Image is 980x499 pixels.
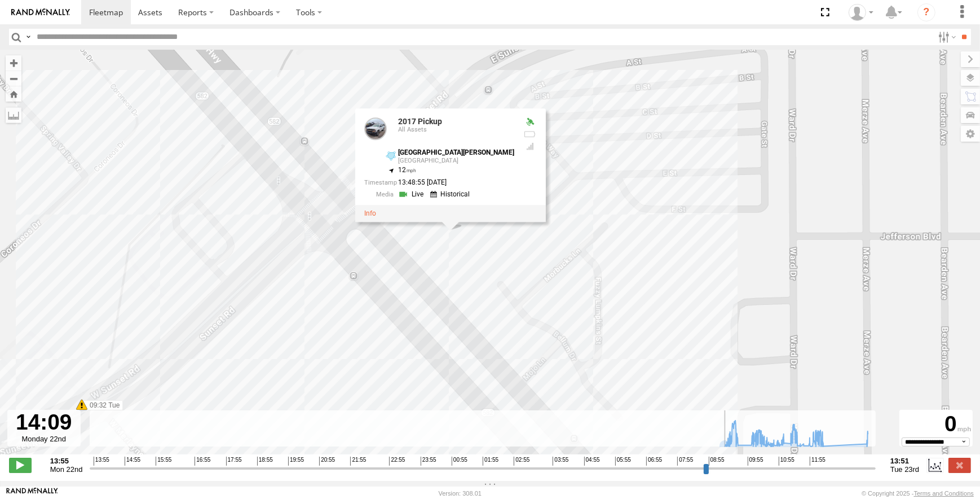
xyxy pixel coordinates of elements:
span: 01:55 [483,457,498,466]
i: ? [917,3,935,21]
span: 22:55 [389,457,405,466]
div: Date/time of location update [364,179,514,186]
span: 12 [398,167,416,174]
button: Zoom in [6,55,21,71]
span: 10:55 [779,457,794,466]
span: 03:55 [553,457,568,466]
img: rand-logo.svg [11,8,70,16]
a: View Asset Details [364,209,376,217]
div: [GEOGRAPHIC_DATA][PERSON_NAME] [398,150,514,157]
div: Version: 308.01 [439,490,482,497]
span: 00:55 [452,457,467,466]
label: Close [948,458,971,472]
span: 17:55 [226,457,242,466]
span: 20:55 [319,457,335,466]
a: View Asset Details [364,118,387,141]
div: [GEOGRAPHIC_DATA] [398,158,514,165]
span: 11:55 [810,457,826,466]
a: View Historical Media Streams [430,189,473,200]
div: No battery health information received from this device. [523,130,537,139]
span: 15:55 [156,457,171,466]
span: 21:55 [350,457,366,466]
button: Zoom Home [6,86,21,102]
span: 09:55 [748,457,763,466]
strong: 13:55 [50,457,83,465]
div: 0 [901,412,971,437]
label: Map Settings [961,126,980,142]
span: 14:55 [125,457,140,466]
div: Dakota Roehl [845,4,877,21]
span: 13:55 [94,457,109,466]
strong: 13:51 [890,457,919,465]
button: Zoom out [6,71,21,86]
span: 06:55 [646,457,662,466]
span: Mon 22nd Sep 2025 [50,465,83,474]
a: Visit our Website [6,488,58,499]
span: 05:55 [615,457,631,466]
span: 08:55 [709,457,725,466]
span: 04:55 [584,457,600,466]
span: 19:55 [288,457,304,466]
span: 16:55 [195,457,210,466]
span: 18:55 [257,457,273,466]
div: Last Event GSM Signal Strength [523,142,537,151]
a: View Live Media Streams [398,189,427,200]
span: 23:55 [421,457,436,466]
label: Measure [6,107,21,123]
label: 09:32 Tue [82,400,123,410]
label: Play/Stop [9,458,32,472]
div: © Copyright 2025 - [862,490,974,497]
span: Tue 23rd Sep 2025 [890,465,919,474]
span: 07:55 [677,457,693,466]
span: 02:55 [514,457,529,466]
a: 2017 Pickup [398,117,442,126]
div: All Assets [398,126,514,133]
div: Valid GPS Fix [523,118,537,127]
a: Terms and Conditions [914,490,974,497]
label: Search Query [24,29,33,45]
label: Search Filter Options [934,29,958,45]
